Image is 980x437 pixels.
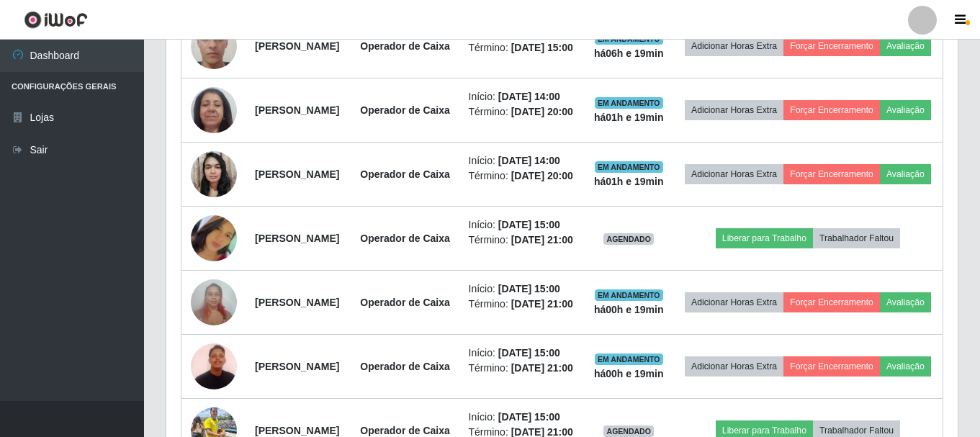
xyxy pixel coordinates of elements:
[469,40,576,55] li: Término:
[255,40,339,52] strong: [PERSON_NAME]
[191,5,237,87] img: 1737053662969.jpeg
[469,89,576,104] li: Início:
[255,168,339,180] strong: [PERSON_NAME]
[594,304,664,315] strong: há 00 h e 19 min
[603,233,654,245] span: AGENDADO
[594,176,664,187] strong: há 01 h e 19 min
[469,168,576,184] li: Término:
[469,217,576,233] li: Início:
[498,155,560,166] time: [DATE] 14:00
[813,228,900,248] button: Trabalhador Faltou
[498,347,560,359] time: [DATE] 15:00
[595,353,663,365] span: EM ANDAMENTO
[880,292,931,312] button: Avaliação
[511,170,573,181] time: [DATE] 20:00
[716,228,813,248] button: Liberar para Trabalho
[880,356,931,377] button: Avaliação
[469,346,576,361] li: Início:
[595,289,663,301] span: EM ANDAMENTO
[511,42,573,53] time: [DATE] 15:00
[255,361,339,372] strong: [PERSON_NAME]
[594,368,664,379] strong: há 00 h e 19 min
[255,425,339,436] strong: [PERSON_NAME]
[498,219,560,230] time: [DATE] 15:00
[595,161,663,173] span: EM ANDAMENTO
[469,297,576,312] li: Término:
[685,164,783,184] button: Adicionar Horas Extra
[469,361,576,376] li: Término:
[469,104,576,120] li: Término:
[469,281,576,297] li: Início:
[360,425,450,436] strong: Operador de Caixa
[498,91,560,102] time: [DATE] 14:00
[498,411,560,423] time: [DATE] 15:00
[685,356,783,377] button: Adicionar Horas Extra
[594,112,664,123] strong: há 01 h e 19 min
[360,233,450,244] strong: Operador de Caixa
[360,40,450,52] strong: Operador de Caixa
[191,197,237,279] img: 1680605937506.jpeg
[360,361,450,372] strong: Operador de Caixa
[191,143,237,204] img: 1736008247371.jpeg
[783,36,880,56] button: Forçar Encerramento
[191,335,237,397] img: 1739110022249.jpeg
[595,97,663,109] span: EM ANDAMENTO
[783,100,880,120] button: Forçar Encerramento
[880,100,931,120] button: Avaliação
[511,298,573,310] time: [DATE] 21:00
[594,48,664,59] strong: há 06 h e 19 min
[360,297,450,308] strong: Operador de Caixa
[469,410,576,425] li: Início:
[880,36,931,56] button: Avaliação
[880,164,931,184] button: Avaliação
[783,164,880,184] button: Forçar Encerramento
[255,233,339,244] strong: [PERSON_NAME]
[685,292,783,312] button: Adicionar Horas Extra
[360,104,450,116] strong: Operador de Caixa
[469,233,576,248] li: Término:
[255,104,339,116] strong: [PERSON_NAME]
[685,36,783,56] button: Adicionar Horas Extra
[783,356,880,377] button: Forçar Encerramento
[511,234,573,245] time: [DATE] 21:00
[498,283,560,294] time: [DATE] 15:00
[191,79,237,140] img: 1709656431175.jpeg
[511,106,573,117] time: [DATE] 20:00
[783,292,880,312] button: Forçar Encerramento
[360,168,450,180] strong: Operador de Caixa
[511,362,573,374] time: [DATE] 21:00
[255,297,339,308] strong: [PERSON_NAME]
[191,271,237,333] img: 1722880664865.jpeg
[685,100,783,120] button: Adicionar Horas Extra
[24,11,88,29] img: CoreUI Logo
[469,153,576,168] li: Início:
[603,425,654,437] span: AGENDADO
